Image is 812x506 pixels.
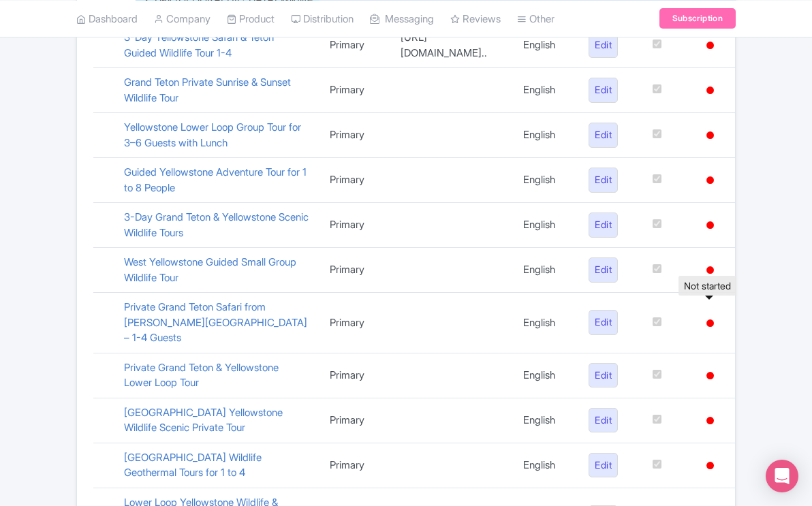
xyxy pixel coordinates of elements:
a: Edit [589,453,618,478]
a: [GEOGRAPHIC_DATA] Wildlife Geothermal Tours for 1 to 4 [124,451,262,479]
td: [URL][DOMAIN_NAME].. [390,23,514,68]
td: Primary [319,353,390,398]
a: Grand Teton Private Sunrise & Sunset Wildlife Tour [124,76,291,104]
a: 3-Day Grand Teton & Yellowstone Scenic Wildlife Tours [124,210,309,239]
td: Primary [319,68,390,113]
div: Open Intercom Messenger [766,460,798,492]
a: Edit [589,212,618,238]
div: Not started [678,276,736,296]
a: Edit [589,310,618,335]
td: Primary [319,158,390,203]
a: [GEOGRAPHIC_DATA] Yellowstone Wildlife Scenic Private Tour [124,406,283,434]
a: Subscription [659,8,736,29]
td: English [513,68,578,113]
a: Edit [589,78,618,103]
td: Primary [319,398,390,443]
a: ​3-Day Yellowstone Safari & Teton Guided Wildlife Tour 1-4 [124,31,274,59]
td: Primary [319,248,390,293]
td: English [513,113,578,158]
a: Edit [589,408,618,433]
a: Guided Yellowstone Adventure Tour for 1 to 8 People [124,165,307,194]
td: English [513,443,578,488]
td: Primary [319,113,390,158]
a: Yellowstone Lower Loop Group Tour for 3–6 Guests with Lunch [124,121,301,149]
a: Edit [589,123,618,148]
a: Edit [589,33,618,58]
td: English [513,23,578,68]
a: West Yellowstone Guided Small Group Wildlife Tour [124,255,296,284]
td: English [513,158,578,203]
td: Primary [319,443,390,488]
td: Primary [319,293,390,353]
a: Edit [589,168,618,193]
td: English [513,398,578,443]
a: Edit [589,257,618,283]
a: Private Grand Teton Safari from [PERSON_NAME][GEOGRAPHIC_DATA] – 1-4 Guests [124,300,307,344]
a: Private Grand Teton & Yellowstone Lower Loop Tour [124,361,279,390]
td: Primary [319,23,390,68]
td: English [513,293,578,353]
td: English [513,353,578,398]
td: English [513,248,578,293]
td: English [513,203,578,248]
td: Primary [319,203,390,248]
a: Edit [589,363,618,388]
